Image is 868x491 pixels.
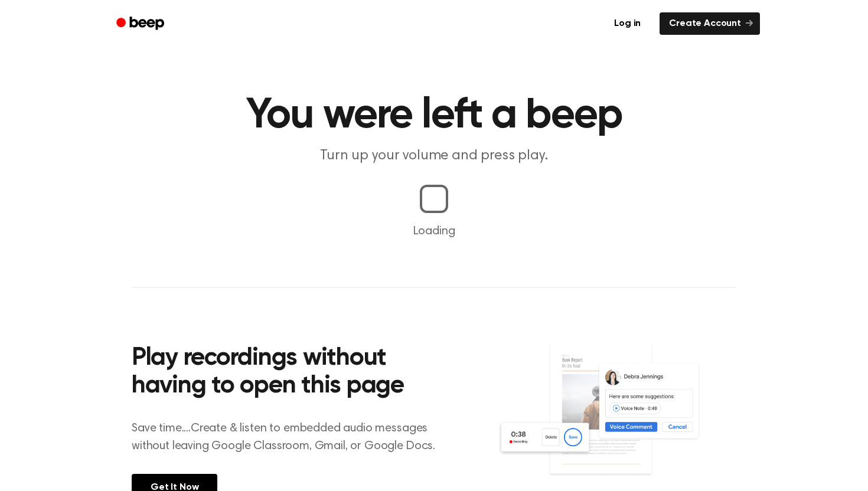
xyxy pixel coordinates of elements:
[602,10,652,37] a: Log in
[132,94,736,137] h1: You were left a beep
[660,12,760,35] a: Create Account
[207,146,661,166] p: Turn up your volume and press play.
[132,345,450,401] h2: Play recordings without having to open this page
[132,420,450,455] p: Save time....Create & listen to embedded audio messages without leaving Google Classroom, Gmail, ...
[14,222,854,240] p: Loading
[108,12,175,35] a: Beep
